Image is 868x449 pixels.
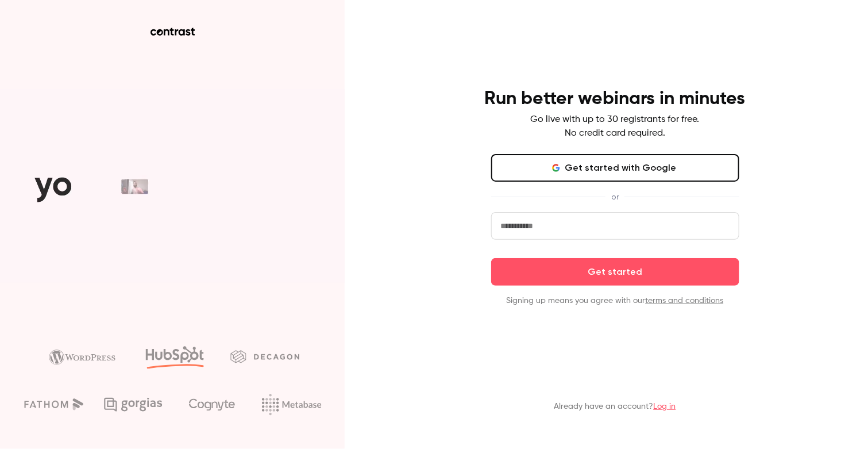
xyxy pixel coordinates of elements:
h4: Run better webinars in minutes [485,87,746,110]
button: Get started with Google [491,154,739,182]
p: Go live with up to 30 registrants for free. No credit card required. [531,113,700,140]
a: terms and conditions [646,297,724,305]
a: Log in [654,402,676,410]
p: Signing up means you agree with our [491,295,739,306]
span: or [605,191,624,203]
button: Get started [491,258,739,286]
p: Already have an account? [554,401,676,412]
img: decagon [230,350,299,363]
